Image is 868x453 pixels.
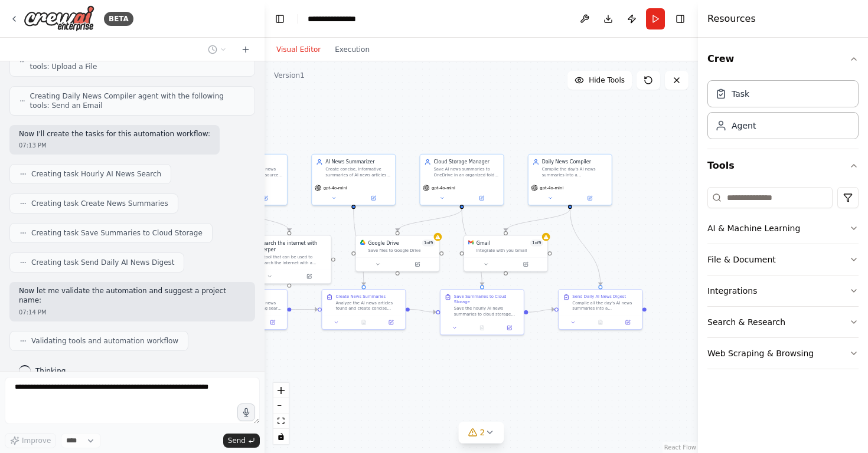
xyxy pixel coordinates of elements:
button: No output available [468,324,496,332]
span: Creating Daily News Compiler agent with the following tools: Send an Email [30,91,245,110]
div: AI News Summarizer [325,159,391,165]
span: Thinking... [35,366,73,376]
span: Creating task Hourly AI News Search [31,169,161,179]
div: Agent [732,120,756,132]
g: Edge from 1872b6cf-fd79-449b-a2ff-b5d4ace14fba to 3b5c0534-7665-4e3a-9110-ec64cc238a13 [350,209,367,285]
span: Creating task Send Daily AI News Digest [31,258,174,267]
button: Open in side panel [570,194,609,202]
nav: breadcrumb [308,13,368,25]
img: Gmail [468,239,474,245]
div: BETA [104,12,133,26]
g: Edge from f7ec1530-b763-4d46-b27d-c4754ba99056 to ffd43d14-ac1e-49f6-994b-4e8e017e0adf [502,209,573,231]
div: Integrate with you Gmail [477,248,543,253]
button: Open in side panel [290,273,328,281]
div: Compile the day's AI news summaries into a comprehensive daily digest, highlighting the most impo... [542,167,608,178]
div: AI News SummarizerCreate concise, informative summaries of AI news articles, extracting key insig... [311,154,396,206]
span: gpt-4o-mini [324,185,347,191]
div: Create News Summaries [335,294,386,299]
button: Open in side panel [354,194,393,202]
div: Save Summaries to Cloud StorageSave the hourly AI news summaries to cloud storage with proper org... [440,289,524,335]
button: Open in side panel [498,324,521,332]
button: Search & Research [707,307,859,337]
span: Improve [22,436,51,445]
div: Save files to Google Drive [368,248,435,253]
g: Edge from 6037eb44-319c-4193-b68e-97ba1e19cebf to c9cab8af-0c05-45e8-869d-19ed628c96a4 [242,209,293,231]
div: Cloud Storage ManagerSave AI news summaries to OneDrive in an organized folder structure, maintai... [419,154,504,206]
button: Tools [707,149,859,182]
button: Open in side panel [507,260,545,268]
div: Analyze the AI news articles found and create concise summaries for each relevant article. Each s... [335,300,401,311]
span: Hide Tools [589,75,625,85]
div: AI News Researcher [217,159,283,165]
button: Hide left sidebar [272,11,288,27]
div: Save Summaries to Cloud Storage [454,294,520,304]
div: Compile all the day's AI news summaries into a comprehensive evening digest email. Organize the c... [572,300,638,311]
button: Open in side panel [261,319,284,327]
button: No output available [350,319,378,327]
button: zoom in [273,383,289,398]
div: Gmail [477,239,490,246]
div: Tools [707,182,859,379]
div: Daily News Compiler [542,159,608,165]
button: AI & Machine Learning [707,213,859,244]
span: Creating task Save Summaries to Cloud Storage [31,228,203,238]
p: Now I'll create the tasks for this automation workflow: [19,130,210,139]
button: Open in side panel [616,319,639,327]
span: Creating Cloud Storage Manager agent with the following tools: Upload a File [30,52,245,71]
g: Edge from f7ec1530-b763-4d46-b27d-c4754ba99056 to 34758234-7f43-4f04-be58-c01bf8cc916c [567,209,604,285]
button: Visual Editor [269,42,328,57]
button: Open in side panel [379,319,402,327]
div: Search for the latest AI news from the past hour using search queries focused on artificial intel... [203,289,288,330]
div: 07:14 PM [19,308,246,317]
button: Improve [5,433,56,448]
div: Google DriveGoogle Drive1of9Save files to Google Drive [355,235,440,271]
button: Web Scraping & Browsing [707,338,859,369]
div: React Flow controls [273,383,289,444]
img: Google Drive [360,239,366,245]
div: Save AI news summaries to OneDrive in an organized folder structure, maintaining proper file nami... [433,167,499,178]
button: Open in side panel [398,260,436,268]
button: fit view [273,413,289,429]
span: Validating tools and automation workflow [31,336,178,346]
div: A tool that can be used to search the internet with a search_query. Supports different search typ... [260,254,327,265]
span: 2 [480,426,485,438]
button: Integrations [707,275,859,306]
span: gpt-4o-mini [432,185,455,191]
div: Create concise, informative summaries of AI news articles, extracting key insights, implications,... [325,167,391,178]
div: Task [732,88,749,100]
button: File & Document [707,244,859,275]
h4: Resources [707,12,756,26]
a: React Flow attribution [664,444,696,451]
button: Start a new chat [236,42,255,57]
button: Execution [328,42,377,57]
g: Edge from 3b5c0534-7665-4e3a-9110-ec64cc238a13 to 977fb850-1221-4c94-a764-a8070f6b50e6 [410,306,436,316]
button: Crew [707,42,859,75]
g: Edge from 977fb850-1221-4c94-a764-a8070f6b50e6 to 34758234-7f43-4f04-be58-c01bf8cc916c [528,306,554,316]
button: Switch to previous chat [203,42,231,57]
div: Search the internet with Serper [260,239,327,253]
div: SerperDevToolSearch the internet with SerperA tool that can be used to search the internet with a... [247,235,331,284]
g: Edge from a75d2f02-c77f-4cf5-a490-38ba986f2a23 to 3b5c0534-7665-4e3a-9110-ec64cc238a13 [291,306,318,313]
span: gpt-4o-mini [540,185,563,191]
span: Send [228,436,246,445]
div: Daily News CompilerCompile the day's AI news summaries into a comprehensive daily digest, highlig... [528,154,612,206]
span: Number of enabled actions [530,239,543,246]
button: Send [223,434,260,448]
g: Edge from 08f6f495-f743-4cd4-b3da-3bc78ee8271a to bccdd0f7-b4c4-470a-96af-c83fa615e298 [394,209,465,231]
button: zoom out [273,398,289,413]
button: Click to speak your automation idea [237,403,255,421]
div: Search for the latest AI news articles from reputable sources every hour, focusing on breaking ne... [217,167,283,178]
p: Now let me validate the automation and suggest a project name: [19,287,246,305]
div: GmailGmail1of9Integrate with you Gmail [464,235,548,271]
div: Create News SummariesAnalyze the AI news articles found and create concise summaries for each rel... [321,289,406,330]
div: AI News ResearcherSearch for the latest AI news articles from reputable sources every hour, focus... [203,154,288,206]
button: No output available [586,319,615,327]
div: Google Drive [368,239,399,246]
div: Cloud Storage Manager [433,159,499,165]
div: Search for the latest AI news from the past hour using search queries focused on artificial intel... [217,300,283,311]
button: 2 [459,422,504,444]
button: Open in side panel [246,194,285,202]
span: Number of enabled actions [422,239,435,246]
div: 07:13 PM [19,141,210,150]
img: Logo [24,5,94,32]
